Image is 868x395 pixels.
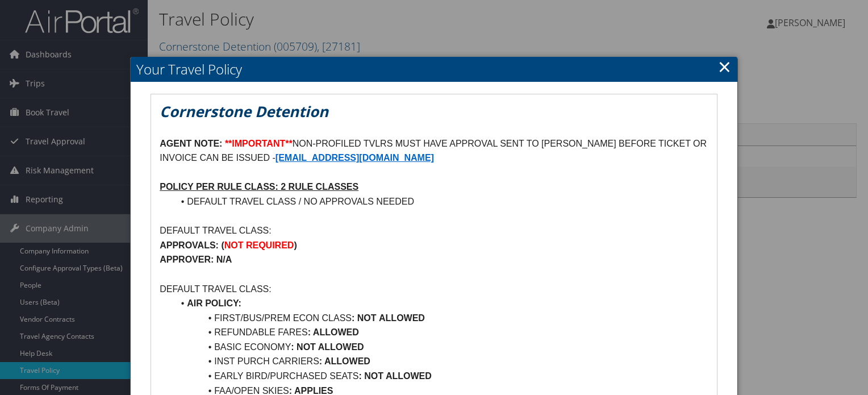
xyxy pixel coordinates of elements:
[160,101,328,122] em: Cornerstone Detention
[291,342,364,352] strong: : NOT ALLOWED
[357,313,377,323] strong: NOT
[379,313,425,323] strong: ALLOWED
[187,298,241,308] strong: AIR POLICY:
[173,325,708,340] li: REFUNDABLE FARES
[160,240,219,250] strong: APPROVALS:
[173,369,708,384] li: EARLY BIRD/PURCHASED SEATS
[276,153,434,163] a: [EMAIL_ADDRESS][DOMAIN_NAME]
[308,327,359,337] strong: : ALLOWED
[221,240,224,250] strong: (
[160,282,708,297] p: DEFAULT TRAVEL CLASS:
[160,139,222,148] strong: AGENT NOTE:
[173,340,708,355] li: BASIC ECONOMY
[131,57,737,82] h2: Your Travel Policy
[358,371,431,381] strong: : NOT ALLOWED
[352,313,354,323] strong: :
[224,240,294,250] strong: NOT REQUIRED
[718,55,731,78] a: Close
[173,311,708,326] li: FIRST/BUS/PREM ECON CLASS
[160,255,232,264] strong: APPROVER: N/A
[294,240,297,250] strong: )
[173,194,708,209] li: DEFAULT TRAVEL CLASS / NO APPROVALS NEEDED
[160,136,708,165] p: NON-PROFILED TVLRS MUST HAVE APPROVAL SENT TO [PERSON_NAME] BEFORE TICKET OR INVOICE CAN BE ISSUED -
[160,223,708,238] p: DEFAULT TRAVEL CLASS:
[160,182,358,192] u: POLICY PER RULE CLASS: 2 RULE CLASSES
[319,356,370,366] strong: : ALLOWED
[173,354,708,369] li: INST PURCH CARRIERS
